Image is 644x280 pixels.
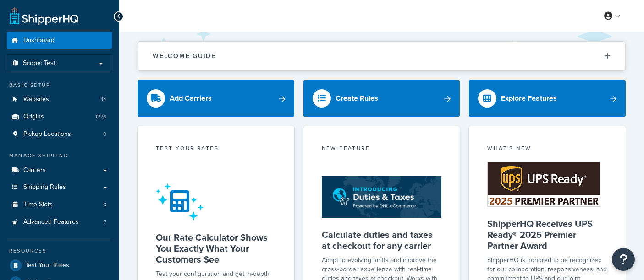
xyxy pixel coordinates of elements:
span: 0 [103,130,106,138]
div: Explore Features [501,92,557,105]
a: Pickup Locations0 [7,126,112,143]
span: 7 [104,218,106,226]
span: 1276 [95,113,106,121]
div: Create Rules [336,92,378,105]
span: Advanced Features [23,218,79,226]
a: Shipping Rules [7,179,112,196]
span: Scope: Test [23,59,55,67]
h5: ShipperHQ Receives UPS Ready® 2025 Premier Partner Award [487,218,607,251]
li: Time Slots [7,196,112,213]
div: Basic Setup [7,81,112,89]
li: Origins [7,108,112,125]
div: Test your rates [156,144,276,155]
span: Shipping Rules [23,183,66,191]
a: Add Carriers [138,80,294,117]
a: Websites14 [7,91,112,108]
span: Pickup Locations [23,130,71,138]
span: Websites [23,96,49,103]
button: Welcome Guide [138,42,625,70]
div: What's New [487,144,607,155]
button: Open Resource Center [612,248,635,271]
h2: Welcome Guide [153,53,216,59]
h5: Calculate duties and taxes at checkout for any carrier [322,229,442,251]
a: Dashboard [7,32,112,49]
span: Origins [23,113,44,121]
h5: Our Rate Calculator Shows You Exactly What Your Customers See [156,232,276,265]
a: Explore Features [469,80,626,117]
span: Test Your Rates [25,262,69,269]
a: Advanced Features7 [7,214,112,231]
span: Carriers [23,167,46,174]
span: 0 [103,201,106,209]
div: New Feature [322,144,442,155]
span: Dashboard [23,37,55,44]
li: Websites [7,91,112,108]
li: Advanced Features [7,214,112,231]
a: Carriers [7,162,112,179]
div: Resources [7,247,112,255]
a: Origins1276 [7,108,112,125]
a: Time Slots0 [7,196,112,213]
div: Add Carriers [170,92,212,105]
span: Time Slots [23,201,53,209]
a: Test Your Rates [7,257,112,274]
a: Create Rules [303,80,460,117]
span: 14 [101,96,106,103]
div: Manage Shipping [7,152,112,160]
li: Pickup Locations [7,126,112,143]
